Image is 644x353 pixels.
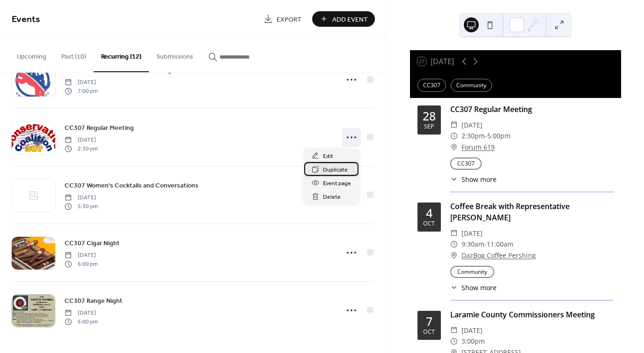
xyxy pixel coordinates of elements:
div: CC307 Regular Meeting [450,104,614,115]
button: Submissions [149,38,201,71]
div: ​ [450,239,458,250]
div: ​ [450,250,458,261]
div: Community [451,79,492,92]
button: Recurring (12) [94,38,149,72]
span: CC307 Women's Cocktails and Conversations [65,181,198,191]
div: Oct [423,221,435,227]
span: Event page [323,179,351,188]
a: Forum 619 [461,142,495,153]
span: 6:00 pm [65,317,98,326]
a: Export [256,11,308,27]
a: CC307 Range Night [65,295,123,306]
span: Show more [461,174,497,184]
span: [DATE] [461,325,483,336]
div: CC307 [417,79,446,92]
span: 3:00pm [461,336,485,347]
span: CC307 Regular Meeting [65,123,134,133]
div: Laramie County Commissioners Meeting [450,309,614,320]
span: [DATE] [65,251,98,260]
span: Events [12,10,40,29]
div: ​ [450,120,458,131]
span: [DATE] [461,120,483,131]
span: [DATE] [65,136,98,144]
span: 11:00am [487,239,513,250]
div: ​ [450,142,458,153]
button: Add Event [312,11,375,27]
span: Show more [461,283,497,293]
span: CC307 Cigar Night [65,239,120,248]
a: CC307 Women's Cocktails and Conversations [65,180,198,191]
div: Sep [424,124,434,130]
a: CC307 Regular Meeting [65,122,134,133]
div: ​ [450,130,458,142]
button: ​Show more [450,174,497,184]
span: 9:30am [461,239,484,250]
a: DazBog Coffee Pershing [461,250,536,261]
span: - [485,130,487,142]
span: Edit [323,151,333,161]
span: 5:00pm [487,130,511,142]
span: CC307 Range Night [65,296,123,306]
span: 2:30 pm [65,144,98,153]
span: Duplicate [323,165,348,175]
span: 2:30pm [461,130,485,142]
div: 28 [423,110,436,122]
span: 6:00 pm [65,260,98,268]
div: ​ [450,336,458,347]
a: CC307 Cigar Night [65,238,120,248]
span: Export [277,15,301,24]
div: Coffee Break with Representative [PERSON_NAME] [450,201,614,223]
span: - [484,239,487,250]
span: Add Event [332,15,368,24]
span: 5:30 pm [65,202,98,210]
div: 4 [426,207,432,219]
div: 7 [426,315,432,327]
span: [DATE] [65,78,98,87]
button: Upcoming [9,38,54,71]
button: Past (10) [54,38,94,71]
span: 7:00 pm [65,87,98,95]
button: ​Show more [450,283,497,293]
div: Oct [423,329,435,335]
span: Delete [323,192,341,202]
div: ​ [450,283,458,293]
div: ​ [450,325,458,336]
div: ​ [450,228,458,239]
span: [DATE] [461,228,483,239]
span: [DATE] [65,309,98,317]
span: [DATE] [65,194,98,202]
div: ​ [450,174,458,184]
